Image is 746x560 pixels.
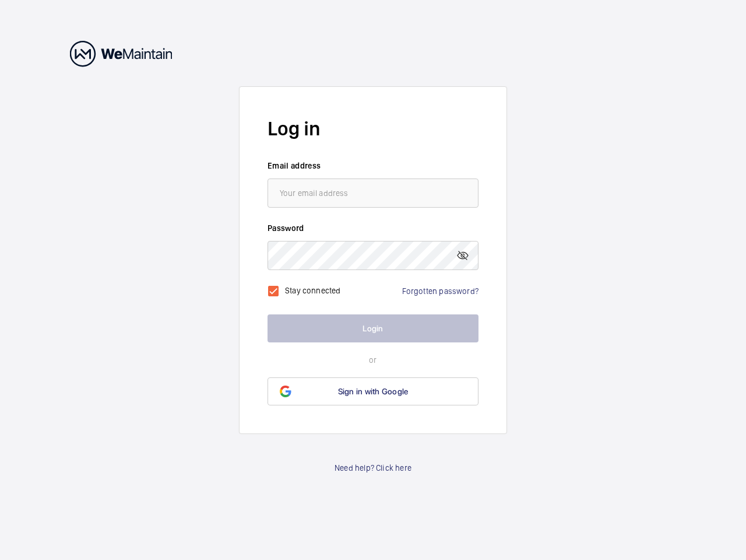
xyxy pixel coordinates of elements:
[268,160,478,171] label: Email address
[268,178,478,208] input: Your email address
[285,286,341,295] label: Stay connected
[338,387,409,396] span: Sign in with Google
[268,222,478,234] label: Password
[268,314,478,342] button: Login
[402,286,478,296] a: Forgotten password?
[335,462,411,474] a: Need help? Click here
[268,354,478,366] p: or
[268,115,478,142] h2: Log in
